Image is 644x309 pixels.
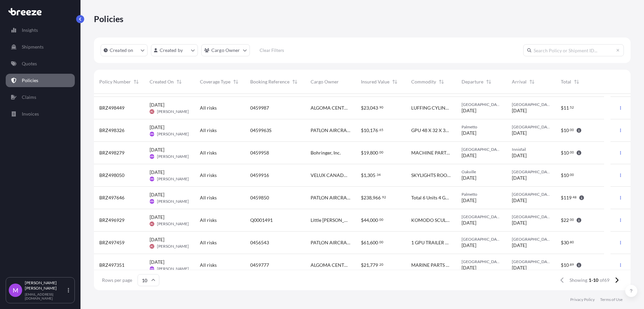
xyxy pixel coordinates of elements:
[561,218,563,223] span: $
[370,240,378,245] span: 600
[512,242,527,249] span: [DATE]
[364,173,366,178] span: 1
[512,152,527,159] span: [DATE]
[462,175,476,181] span: [DATE]
[485,78,493,86] button: Sort
[376,174,376,176] span: .
[600,297,623,302] a: Terms of Use
[157,199,189,204] span: [PERSON_NAME]
[150,102,164,108] span: [DATE]
[22,60,37,67] p: Quotes
[150,146,164,153] span: [DATE]
[361,128,364,133] span: $
[99,78,131,85] span: Policy Number
[411,194,451,201] span: Total 6 Units 4 GPU 2 Pallets With Accessories Qty 3 45 X 73 X 43 Each 1750 Lbs Each Qty 1 110 X ...
[364,150,369,155] span: 19
[250,78,289,85] span: Booking Reference
[381,196,382,198] span: .
[561,128,563,133] span: $
[462,220,476,226] span: [DATE]
[512,147,550,152] span: Innisfail
[260,47,284,54] p: Clear Filters
[570,174,574,176] span: 00
[99,172,124,179] span: BRZ498050
[361,106,364,110] span: $
[200,239,217,246] span: All risks
[570,297,595,302] a: Privacy Policy
[99,262,124,268] span: BRZ497351
[561,150,563,155] span: $
[561,78,571,85] span: Total
[512,175,527,181] span: [DATE]
[232,78,240,86] button: Sort
[369,218,370,223] span: ,
[361,173,364,178] span: $
[512,237,550,242] span: [GEOGRAPHIC_DATA]
[437,78,445,86] button: Sort
[364,240,369,245] span: 61
[462,264,476,271] span: [DATE]
[99,194,124,201] span: BRZ497646
[379,263,383,266] span: 20
[150,153,154,160] span: MM
[211,47,240,54] p: Cargo Owner
[99,127,124,134] span: BRZ498326
[462,259,501,264] span: [GEOGRAPHIC_DATA]
[573,78,581,86] button: Sort
[382,196,386,198] span: 92
[150,108,154,115] span: AC
[101,44,148,56] button: createdOn Filter options
[569,263,570,266] span: .
[512,192,550,197] span: [GEOGRAPHIC_DATA]
[250,262,269,268] span: 0459777
[561,240,563,245] span: $
[369,106,370,110] span: ,
[150,124,164,131] span: [DATE]
[150,198,154,205] span: MM
[160,47,183,54] p: Created by
[379,106,383,109] span: 90
[99,149,124,156] span: BRZ498279
[569,219,570,221] span: .
[561,195,563,200] span: $
[589,277,598,284] span: 1-10
[200,217,217,224] span: All risks
[369,150,370,155] span: ,
[6,74,75,87] a: Policies
[411,149,451,156] span: MACHINE PARTS TOOLS 1 1 X BOX 1 20 M 50 X 1 01 M 39 76 X 0 43 M 16 92 Weight 1070 Kg 23591 Bs 2 1...
[201,44,250,56] button: cargoOwner Filter options
[364,106,369,110] span: 23
[569,241,570,243] span: .
[102,277,132,284] span: Rows per page
[22,77,38,84] p: Policies
[157,109,189,114] span: [PERSON_NAME]
[25,280,66,291] p: [PERSON_NAME] [PERSON_NAME]
[563,128,569,133] span: 10
[6,40,75,54] a: Shipments
[379,241,383,243] span: 00
[150,131,154,137] span: MM
[250,127,271,134] span: 0459963S
[411,78,436,85] span: Commodity
[462,192,501,197] span: Palmetto
[563,195,572,200] span: 119
[361,78,389,85] span: Insured Value
[311,172,350,179] span: VELUX CANADA INC
[512,102,550,107] span: [GEOGRAPHIC_DATA]
[175,78,183,86] button: Sort
[600,277,609,284] span: of 69
[378,219,379,221] span: .
[13,287,18,294] span: M
[364,263,369,267] span: 21
[250,194,269,201] span: 0459850
[512,259,550,264] span: [GEOGRAPHIC_DATA]
[462,197,476,204] span: [DATE]
[561,263,563,267] span: $
[157,176,189,182] span: [PERSON_NAME]
[462,124,501,130] span: Palmetto
[563,150,569,155] span: 10
[25,292,66,300] p: [EMAIL_ADDRESS][DOMAIN_NAME]
[570,241,574,243] span: 80
[200,149,217,156] span: All risks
